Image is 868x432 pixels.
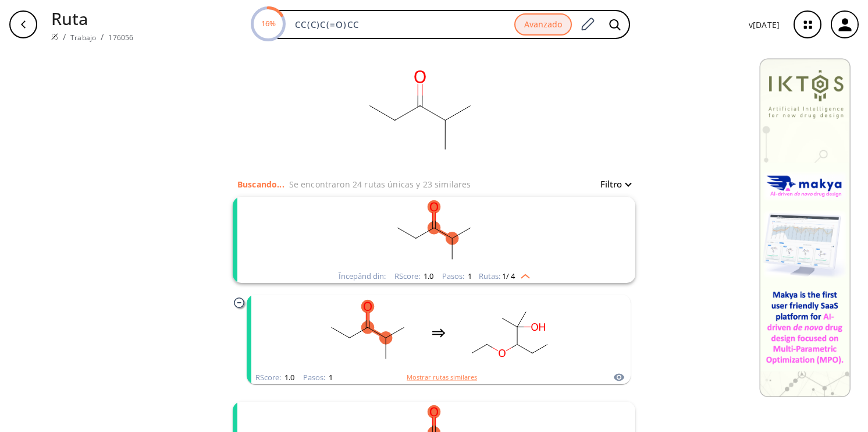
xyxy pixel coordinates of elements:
span: 1 / 4 [502,272,515,280]
button: Mostrar rutas similares [407,372,477,383]
img: Up [515,270,530,279]
svg: CCC(=O)C(C)C [315,296,420,369]
button: Filtro [593,180,631,189]
div: RScore : [394,272,433,280]
img: Banner [759,58,851,397]
span: 1 [327,372,333,383]
text: 16% [261,18,276,29]
div: Pasos : [303,374,333,381]
button: Avanzado [514,13,572,36]
div: Rutas: [479,272,530,280]
div: Începând din: [339,272,386,280]
svg: CC(C)C(=O)CC [304,49,536,177]
svg: CCC(=O)C(C)C [283,197,585,270]
a: 176056 [108,33,133,43]
p: v [DATE] [749,19,780,31]
li: / [101,31,104,43]
p: Se encontraron 24 rutas únicas y 23 similares [289,178,471,190]
div: RScore : [255,374,294,381]
span: 1.0 [283,372,294,383]
span: 1.0 [422,271,433,281]
a: Trabajo [70,33,96,43]
p: Buscando... [237,178,284,190]
svg: CCOC(CC)C(C)(C)O [457,296,562,369]
img: Spaya logo [51,33,58,40]
li: / [63,31,66,43]
div: Pasos : [442,272,472,280]
span: 1 [466,271,472,281]
p: Ruta [51,6,133,31]
input: Entra SONRISAS [288,19,514,30]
